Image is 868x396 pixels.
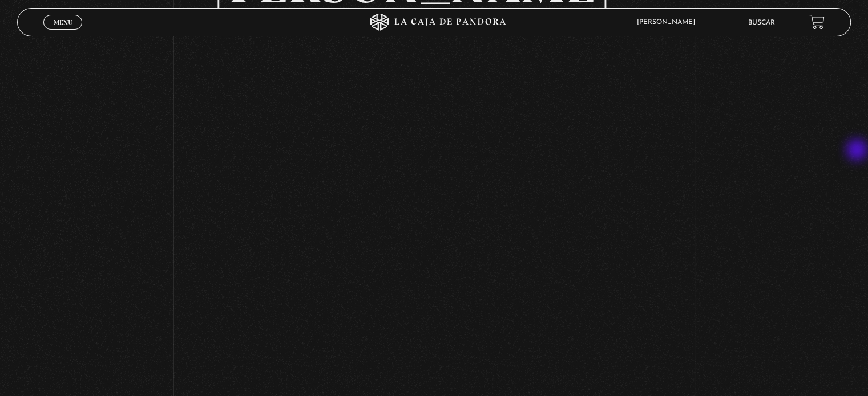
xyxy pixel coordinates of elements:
a: Buscar [748,19,775,26]
span: [PERSON_NAME] [631,19,706,26]
span: Menu [54,19,72,26]
span: Cerrar [50,28,76,36]
a: View your shopping cart [809,14,825,30]
iframe: Dailymotion video player – MARIA GABRIELA PROGRAMA [217,28,651,271]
